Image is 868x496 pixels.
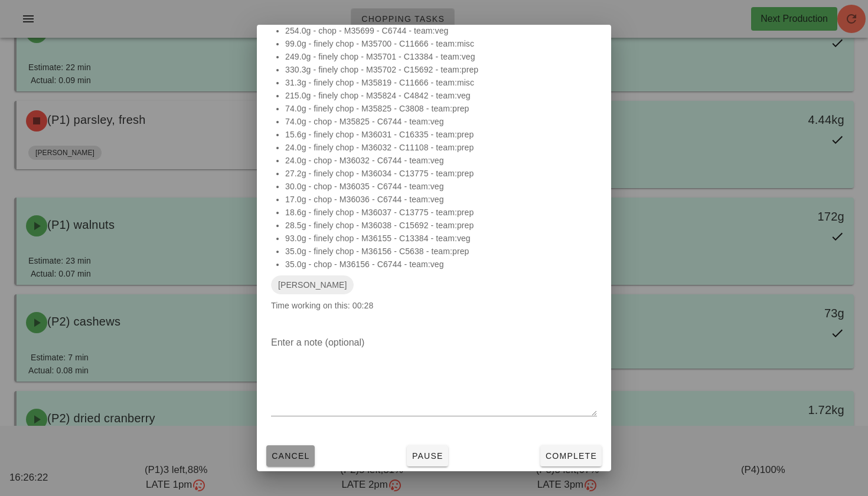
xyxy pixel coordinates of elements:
button: Cancel [266,445,315,467]
span: Cancel [271,451,310,461]
li: 93.0g - finely chop - M36155 - C13384 - team:veg [285,232,597,245]
li: 215.0g - finely chop - M35824 - C4842 - team:veg [285,89,597,102]
li: 330.3g - finely chop - M35702 - C15692 - team:prep [285,63,597,76]
li: 254.0g - chop - M35699 - C6744 - team:veg [285,24,597,37]
li: 27.2g - finely chop - M36034 - C13775 - team:prep [285,167,597,180]
li: 28.5g - finely chop - M36038 - C15692 - team:prep [285,219,597,232]
li: 18.6g - finely chop - M36037 - C13775 - team:prep [285,206,597,219]
li: 35.0g - finely chop - M36156 - C5638 - team:prep [285,245,597,258]
button: Pause [407,445,448,467]
li: 24.0g - finely chop - M36032 - C11108 - team:prep [285,141,597,154]
li: 74.0g - chop - M35825 - C6744 - team:veg [285,115,597,128]
li: 99.0g - finely chop - M35700 - C11666 - team:misc [285,37,597,50]
li: 24.0g - chop - M36032 - C6744 - team:veg [285,154,597,167]
span: Pause [412,451,443,461]
li: 249.0g - finely chop - M35701 - C13384 - team:veg [285,50,597,63]
li: 17.0g - chop - M36036 - C6744 - team:veg [285,193,597,206]
span: [PERSON_NAME] [278,275,347,294]
li: 15.6g - finely chop - M36031 - C16335 - team:prep [285,128,597,141]
li: 35.0g - chop - M36156 - C6744 - team:veg [285,258,597,271]
span: Complete [545,451,597,461]
li: 31.3g - finely chop - M35819 - C11666 - team:misc [285,76,597,89]
button: Complete [540,445,602,467]
li: 74.0g - finely chop - M35825 - C3808 - team:prep [285,102,597,115]
li: 30.0g - chop - M36035 - C6744 - team:veg [285,180,597,193]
